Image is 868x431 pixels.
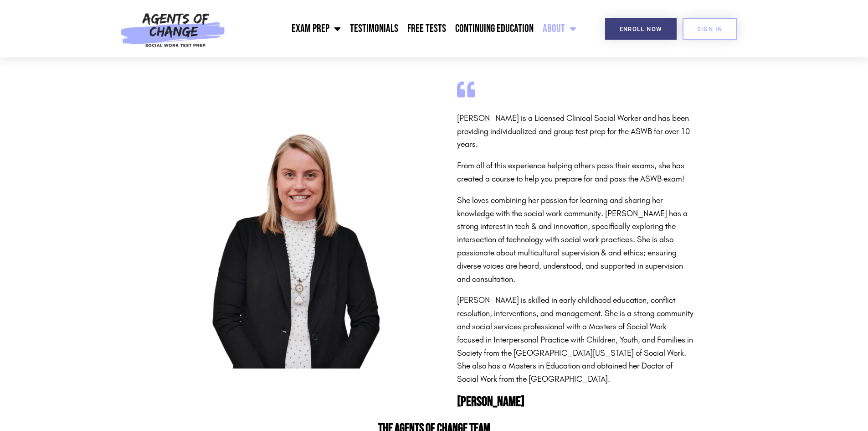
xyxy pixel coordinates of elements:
[457,159,694,186] p: From all of this experience helping others pass their exams, she has created a course to help you...
[287,17,345,40] a: Exam Prep
[605,18,677,40] a: Enroll Now
[683,18,737,40] a: SIGN IN
[230,17,581,40] nav: Menu
[538,17,581,40] a: About
[345,17,403,40] a: Testimonials
[451,17,538,40] a: Continuing Education
[457,112,694,151] p: [PERSON_NAME] is a Licensed Clinical Social Worker and has been providing individualized and grou...
[697,26,723,32] span: SIGN IN
[457,395,694,409] h2: [PERSON_NAME]
[457,194,694,286] p: She loves combining her passion for learning and sharing her knowledge with the social work commu...
[403,17,451,40] a: Free Tests
[457,294,694,386] p: [PERSON_NAME] is skilled in early childhood education, conflict resolution, interventions, and ma...
[620,26,662,32] span: Enroll Now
